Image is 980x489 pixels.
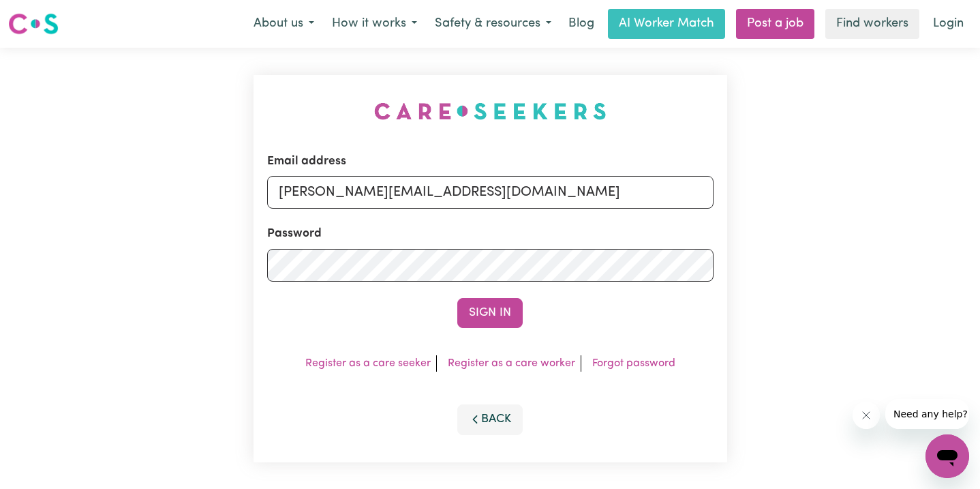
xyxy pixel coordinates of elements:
[245,10,323,38] button: About us
[853,402,880,429] iframe: Close message
[608,9,725,39] a: AI Worker Match
[305,358,431,369] a: Register as a care seeker
[457,404,523,434] button: Back
[736,9,814,39] a: Post a job
[267,225,322,243] label: Password
[592,358,675,369] a: Forgot password
[925,434,969,478] iframe: Button to launch messaging window
[560,9,602,39] a: Blog
[8,8,59,40] a: Careseekers logo
[426,10,560,38] button: Safety & resources
[885,399,969,429] iframe: Message from company
[8,12,59,36] img: Careseekers logo
[267,176,714,209] input: Email address
[825,9,919,39] a: Find workers
[448,358,575,369] a: Register as a care worker
[925,9,972,39] a: Login
[323,10,426,38] button: How it works
[457,298,523,328] button: Sign In
[267,153,346,171] label: Email address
